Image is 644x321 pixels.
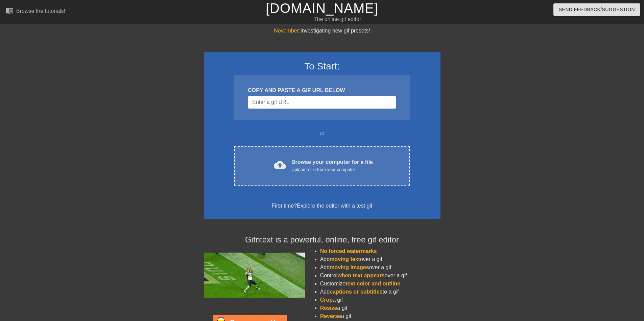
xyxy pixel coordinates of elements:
[16,8,65,14] div: Browse the tutorials!
[320,297,333,303] span: Crop
[320,304,440,312] li: a gif
[320,255,440,263] li: Add over a gif
[320,272,440,280] li: Control over a gif
[320,263,440,272] li: Add over a gif
[320,280,440,288] li: Customize
[266,1,378,16] a: [DOMAIN_NAME]
[291,158,373,173] div: Browse your computer for a file
[5,6,14,15] span: menu_book
[248,96,396,109] input: Username
[320,288,440,296] li: Add to a gif
[274,28,300,34] span: November:
[330,289,382,295] span: captions or subtitles
[213,61,432,72] h3: To Start:
[345,281,400,286] span: text color and outline
[204,27,440,35] div: Investigating new gif presets!
[320,296,440,304] li: a gif
[274,159,286,171] span: cloud_upload
[320,312,440,320] li: a gif
[320,248,377,254] span: No forced watermarks
[320,313,341,319] span: Reverse
[559,5,635,14] span: Send Feedback/Suggestion
[204,235,440,245] h4: Gifntext is a powerful, online, free gif editor
[248,86,396,94] div: COPY AND PASTE A GIF URL BELOW
[221,129,423,137] div: or
[553,3,640,16] button: Send Feedback/Suggestion
[291,166,373,173] div: Upload a file from your computer
[213,202,432,210] div: First time?
[297,203,372,209] a: Explore the editor with a test gif
[204,253,305,298] img: football_small.gif
[337,273,385,278] span: when text appears
[330,264,369,270] span: moving images
[218,15,457,23] div: The online gif editor
[330,256,360,262] span: moving text
[5,6,65,17] a: Browse the tutorials!
[320,305,337,311] span: Resize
